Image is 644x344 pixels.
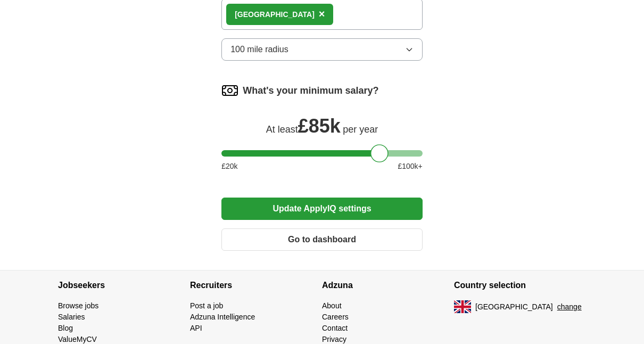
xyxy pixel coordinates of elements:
a: ValueMyCV [58,335,97,343]
a: API [190,324,202,332]
img: UK flag [454,300,471,313]
span: £ 85k [298,115,341,137]
button: 100 mile radius [221,38,423,61]
span: At least [266,124,298,135]
a: Careers [322,313,349,321]
a: Salaries [58,313,85,321]
div: [GEOGRAPHIC_DATA] [235,9,315,20]
span: £ 100 k+ [398,161,422,172]
span: [GEOGRAPHIC_DATA] [475,301,553,313]
span: × [319,8,325,20]
button: Go to dashboard [221,228,423,251]
span: £ 20 k [221,161,237,172]
a: Contact [322,324,348,332]
a: Blog [58,324,73,332]
a: Browse jobs [58,301,98,310]
button: Update ApplyIQ settings [221,198,423,220]
a: Privacy [322,335,346,343]
button: × [319,6,325,22]
label: What's your minimum salary? [243,84,378,98]
h4: Country selection [454,271,586,300]
img: salary.png [221,82,238,99]
span: per year [343,124,378,135]
button: change [557,301,582,313]
a: About [322,301,342,310]
a: Post a job [190,301,223,310]
span: 100 mile radius [230,43,288,56]
a: Adzuna Intelligence [190,313,255,321]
